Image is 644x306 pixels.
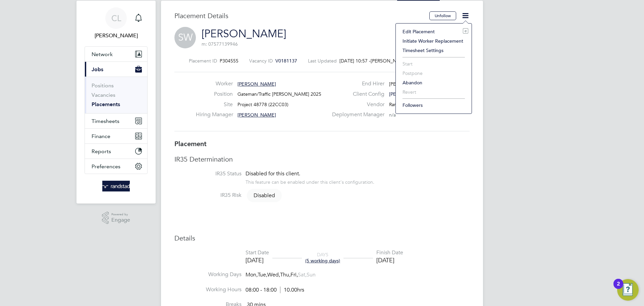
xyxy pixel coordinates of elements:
li: Edit Placement [399,27,468,36]
li: Initiate Worker Replacement [399,36,468,46]
span: [DATE] 10:57 - [339,58,371,64]
button: Preferences [85,159,147,174]
span: Powered by [111,212,130,217]
div: Start Date [246,249,269,256]
span: Sun [307,271,316,278]
a: Vacancies [92,92,115,98]
li: Postpone [399,69,468,78]
span: Jobs [92,66,103,73]
label: Placement ID [189,58,217,64]
span: Disabled for this client. [246,170,300,177]
span: Timesheets [92,118,119,124]
div: [DATE] [246,256,269,264]
b: Placement [174,140,207,148]
label: End Hirer [328,80,384,87]
span: Disabled [247,189,282,202]
span: [PERSON_NAME] [237,81,276,87]
span: CL [111,14,121,23]
span: [PERSON_NAME] Construction & Infrast… [389,81,479,87]
button: Jobs [85,62,147,77]
label: Site [196,101,233,108]
span: Fri, [290,271,298,278]
span: [PERSON_NAME] Construction - Central [389,91,476,97]
button: Finance [85,129,147,143]
span: Reports [92,148,111,155]
div: [DATE] [376,256,403,264]
button: Network [85,47,147,61]
label: Hiring Manager [196,111,233,118]
label: Vendor [328,101,384,108]
span: Engage [111,217,130,223]
span: [PERSON_NAME] [237,112,276,118]
button: Open Resource Center, 2 new notifications [617,279,639,301]
span: Charlotte Lockeridge [85,32,148,40]
div: Jobs [85,77,147,113]
button: Reports [85,144,147,159]
label: IR35 Status [174,170,241,177]
div: 2 [617,284,620,293]
i: e [463,28,468,34]
label: Position [196,91,233,98]
h3: IR35 Determination [174,155,470,164]
span: Finance [92,133,110,139]
span: V0181137 [275,58,297,64]
li: Followers [399,100,468,110]
span: Randstad Solutions Limited [389,101,446,107]
span: n/a [389,112,396,118]
span: 10.00hrs [280,287,304,293]
label: Client Config [328,91,384,98]
li: Start [399,59,468,69]
a: [PERSON_NAME] [202,27,286,40]
div: 08:00 - 18:00 [246,287,304,294]
li: Revert [399,87,468,97]
a: Placements [92,101,120,107]
button: Timesheets [85,114,147,128]
div: This feature can be enabled under this client's configuration. [246,177,374,185]
label: Vacancy ID [249,58,273,64]
div: DAYS [302,252,343,264]
label: IR35 Risk [174,192,241,199]
span: Network [92,51,113,57]
span: Preferences [92,163,120,170]
span: Tue, [258,271,267,278]
a: CL[PERSON_NAME] [85,7,148,40]
span: Thu, [280,271,290,278]
span: Wed, [267,271,280,278]
h3: Placement Details [174,11,424,20]
li: Timesheet Settings [399,46,468,55]
label: Worker [196,80,233,87]
span: (5 working days) [305,258,340,264]
a: Go to home page [85,181,148,191]
span: SW [174,27,196,48]
nav: Main navigation [76,1,156,204]
span: Mon, [246,271,258,278]
span: Project 48778 (22CC03) [237,101,288,107]
label: Last Updated [308,58,337,64]
span: [PERSON_NAME] [371,58,408,64]
img: randstad-logo-retina.png [102,181,130,191]
span: Sat, [298,271,307,278]
span: Gateman/Traffic [PERSON_NAME] 2025 [237,91,321,97]
h3: Details [174,234,470,243]
span: P304555 [220,58,238,64]
a: Positions [92,82,114,89]
label: Deployment Manager [328,111,384,118]
div: Finish Date [376,249,403,256]
label: Working Hours [174,286,241,293]
button: Unfollow [429,11,456,20]
li: Abandon [399,78,468,87]
label: Working Days [174,271,241,278]
a: Powered byEngage [102,212,130,224]
span: m: 07577139946 [202,41,238,47]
